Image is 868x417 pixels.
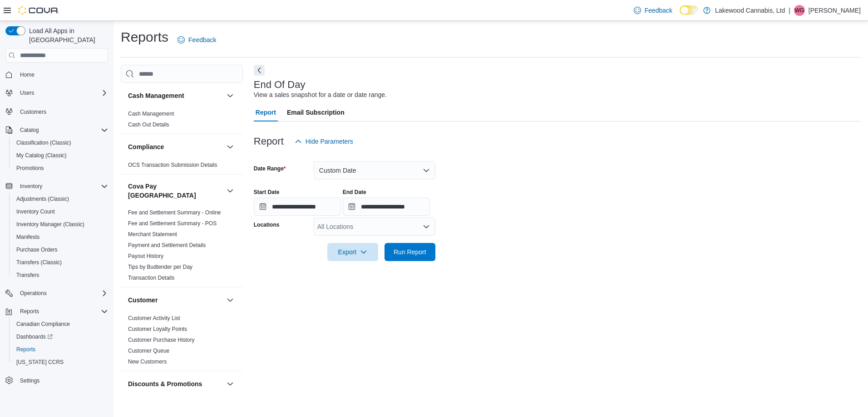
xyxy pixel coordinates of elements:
span: Transfers (Classic) [16,259,62,266]
a: Cash Management [128,111,174,117]
button: Discounts & Promotions [128,379,223,388]
span: Reports [13,344,108,355]
span: Hide Parameters [306,137,353,146]
button: Reports [16,306,43,317]
a: Customer Loyalty Points [128,326,187,332]
a: Customer Queue [128,348,169,354]
button: [US_STATE] CCRS [9,356,112,369]
button: Reports [9,343,112,356]
h3: Compliance [128,142,164,151]
button: Users [16,87,38,98]
span: Reports [20,308,39,315]
a: Adjustments (Classic) [13,194,73,204]
h3: Customer [128,296,158,305]
button: Run Report [385,243,435,261]
span: Settings [16,375,108,386]
a: Fee and Settlement Summary - POS [128,220,217,227]
span: Transfers (Classic) [13,257,108,268]
label: End Date [343,189,366,196]
button: Export [327,243,378,261]
nav: Complex example [5,64,108,411]
h3: Cash Management [128,91,184,100]
img: Cova [18,6,59,15]
button: Transfers (Classic) [9,256,112,269]
button: Customer [128,296,223,305]
span: Transfers [13,270,108,281]
h3: Report [254,136,284,147]
span: Users [16,87,108,98]
button: Promotions [9,162,112,175]
button: Transfers [9,269,112,281]
a: Home [16,69,38,80]
input: Press the down key to open a popover containing a calendar. [254,198,341,216]
span: Dashboards [16,333,53,340]
span: Customers [20,108,46,116]
input: Dark Mode [680,5,699,15]
span: Fee and Settlement Summary - POS [128,220,217,227]
button: Next [254,65,265,76]
a: Purchase Orders [13,244,61,255]
label: Start Date [254,189,280,196]
h3: Discounts & Promotions [128,379,202,388]
span: Classification (Classic) [16,139,71,146]
button: Operations [2,287,112,300]
span: Inventory Manager (Classic) [16,221,84,228]
a: Transfers (Classic) [13,257,65,268]
span: Classification (Classic) [13,137,108,148]
span: Tips by Budtender per Day [128,263,192,271]
span: Home [16,69,108,80]
a: Canadian Compliance [13,319,74,330]
button: Settings [2,374,112,387]
span: Email Subscription [287,103,345,121]
a: My Catalog (Classic) [13,150,70,161]
a: Customer Activity List [128,315,180,321]
span: Washington CCRS [13,357,108,368]
span: Reports [16,306,108,317]
span: Operations [20,290,47,297]
a: Classification (Classic) [13,137,75,148]
span: Customers [16,106,108,117]
span: My Catalog (Classic) [13,150,108,161]
label: Date Range [254,165,286,172]
span: Payment and Settlement Details [128,242,206,249]
button: Open list of options [423,223,430,230]
a: Customers [16,107,50,117]
h1: Reports [121,28,168,46]
a: Tips by Budtender per Day [128,264,192,270]
button: Customers [2,105,112,118]
a: Promotions [13,163,48,174]
span: Reports [16,346,35,353]
a: Dashboards [13,331,56,342]
a: Cash Out Details [128,121,169,128]
span: Cash Management [128,110,174,117]
button: Manifests [9,231,112,243]
button: Compliance [225,141,236,152]
a: Payout History [128,253,163,259]
span: Promotions [13,163,108,174]
span: Inventory [16,181,108,192]
span: Adjustments (Classic) [13,194,108,204]
button: Users [2,87,112,99]
a: Transaction Details [128,275,174,281]
span: Fee and Settlement Summary - Online [128,209,221,216]
a: Reports [13,344,39,355]
span: Canadian Compliance [13,319,108,330]
button: Catalog [16,125,42,136]
span: Adjustments (Classic) [16,195,69,203]
a: Merchant Statement [128,231,177,238]
span: Manifests [13,232,108,242]
span: Purchase Orders [16,246,58,253]
span: Inventory Manager (Classic) [13,219,108,230]
span: Settings [20,377,39,384]
button: Cova Pay [GEOGRAPHIC_DATA] [128,182,223,200]
p: | [789,5,790,16]
span: Report [256,103,276,121]
span: Customer Activity List [128,315,180,322]
button: Discounts & Promotions [225,378,236,389]
button: Operations [16,288,50,299]
p: Lakewood Cannabis, Ltd [715,5,785,16]
button: Catalog [2,124,112,136]
span: Home [20,71,35,78]
button: Inventory [2,180,112,193]
div: Cova Pay [GEOGRAPHIC_DATA] [121,207,243,287]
